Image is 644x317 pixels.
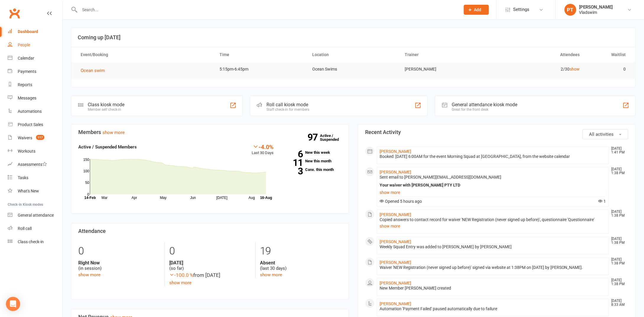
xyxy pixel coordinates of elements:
[18,29,38,34] div: Dashboard
[8,105,62,118] a: Automations
[282,151,341,154] a: 6New this week
[380,154,606,159] div: Booked: [DATE] 6:00AM for the event Morning Squad at [GEOGRAPHIC_DATA], from the website calendar
[380,244,606,249] div: Weekly Squad Entry was added to [PERSON_NAME] by [PERSON_NAME]
[18,239,44,244] div: Class check-in
[380,199,422,204] span: Opened 5 hours ago
[81,67,109,74] button: Ocean swim
[18,175,28,180] div: Tasks
[609,210,628,218] time: [DATE] 1:38 PM
[513,3,529,16] span: Settings
[380,239,411,244] a: [PERSON_NAME]
[8,158,62,171] a: Assessments
[599,199,606,204] span: 1
[8,235,62,249] a: Class kiosk mode
[18,56,34,61] div: Calendar
[78,228,341,234] h3: Attendance
[18,226,32,231] div: Roll call
[169,272,193,278] span: -100.0 %
[169,280,191,285] a: show more
[585,62,631,76] td: 0
[214,47,307,62] th: Time
[380,212,411,217] a: [PERSON_NAME]
[380,170,411,174] a: [PERSON_NAME]
[6,297,20,311] div: Open Intercom Messenger
[75,47,214,62] th: Event/Booking
[585,47,631,62] th: Waitlist
[169,260,251,266] strong: [DATE]
[18,109,42,114] div: Automations
[18,43,30,47] div: People
[88,102,124,107] div: Class kiosk mode
[18,149,35,153] div: Workouts
[282,159,341,163] a: 11New this month
[18,96,36,100] div: Messages
[380,286,606,291] div: New Member [PERSON_NAME] created
[260,260,341,266] strong: Absent
[8,209,62,222] a: General attendance kiosk mode
[78,260,160,266] strong: Right Now
[380,217,606,222] div: Copied answers to contact record for waiver 'NEW Registration (never signed up before)', question...
[214,62,307,76] td: 5:15pm-6:45pm
[78,6,456,14] input: Search...
[492,62,585,76] td: 2/30
[81,68,105,73] span: Ocean swim
[8,222,62,235] a: Roll call
[609,167,628,175] time: [DATE] 1:38 PM
[18,213,54,218] div: General attendance
[579,10,613,15] div: Vladswim
[8,38,62,52] a: People
[609,278,628,286] time: [DATE] 1:38 PM
[18,162,47,167] div: Assessments
[609,237,628,245] time: [DATE] 1:38 PM
[18,135,32,140] div: Waivers
[78,129,341,135] h3: Members
[380,175,501,179] span: Sent email to [PERSON_NAME][EMAIL_ADDRESS][DOMAIN_NAME]
[260,260,341,271] div: (last 30 days)
[78,260,160,271] div: (in session)
[8,184,62,198] a: What's New
[169,271,251,279] div: from [DATE]
[8,145,62,158] a: Workouts
[400,62,492,76] td: [PERSON_NAME]
[282,150,303,158] strong: 6
[570,67,580,71] a: show
[18,82,32,87] div: Reports
[282,167,303,176] strong: 3
[260,272,282,277] a: show more
[103,130,125,135] a: show more
[78,144,137,150] strong: Active / Suspended Members
[282,168,341,171] a: 3Canx. this month
[8,78,62,91] a: Reports
[260,242,341,260] div: 19
[282,158,303,167] strong: 11
[609,299,628,307] time: [DATE] 8:33 AM
[365,129,628,135] h3: Recent Activity
[320,129,346,146] a: 97Active / Suspended
[267,102,310,107] div: Roll call kiosk mode
[252,143,274,150] div: -4.0%
[8,65,62,78] a: Payments
[169,260,251,271] div: (so far)
[464,5,489,15] button: Add
[380,222,606,229] a: show more
[380,281,411,285] a: [PERSON_NAME]
[583,129,628,139] button: All activities
[380,260,411,265] a: [PERSON_NAME]
[169,242,251,260] div: 0
[380,265,606,270] div: Waiver 'NEW Registration (never signed up before)' signed via website at 1:38PM on [DATE] by [PER...
[88,107,124,112] div: Member self check-in
[8,118,62,131] a: Product Sales
[78,242,160,260] div: 0
[8,171,62,184] a: Tasks
[565,4,576,16] div: PT
[252,143,274,156] div: Last 30 Days
[78,35,629,40] h3: Coming up [DATE]
[380,183,606,188] div: Your waiver with [PERSON_NAME] PTY LTD
[36,135,44,140] span: 117
[380,306,606,311] div: Automation 'Payment Failed' paused automatically due to failure
[380,301,411,306] a: [PERSON_NAME]
[380,188,606,197] a: show more
[474,7,482,12] span: Add
[452,102,517,107] div: General attendance kiosk mode
[18,69,36,74] div: Payments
